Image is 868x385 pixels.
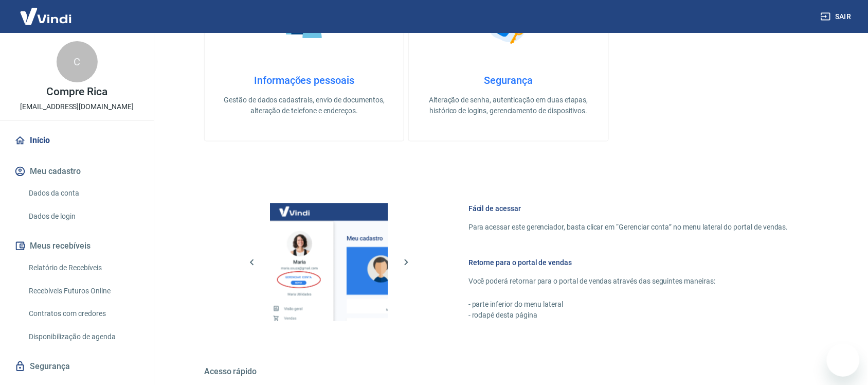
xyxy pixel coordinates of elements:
[25,206,141,227] a: Dados de login
[468,222,788,233] p: Para acessar este gerenciador, basta clicar em “Gerenciar conta” no menu lateral do portal de ven...
[425,74,591,86] h4: Segurança
[221,95,387,116] p: Gestão de dados cadastrais, envio de documentos, alteração de telefone e endereços.
[425,95,591,116] p: Alteração de senha, autenticação em duas etapas, histórico de logins, gerenciamento de dispositivos.
[468,204,788,214] h6: Fácil de acessar
[46,86,107,97] p: Compre Rica
[204,367,813,377] h5: Acesso rápido
[12,129,141,152] a: Início
[468,276,788,287] p: Você poderá retornar para o portal de vendas através das seguintes maneiras:
[25,183,141,204] a: Dados da conta
[25,281,141,302] a: Recebíveis Futuros Online
[12,355,141,378] a: Segurança
[468,310,788,321] p: - rodapé desta página
[57,41,98,82] div: C
[827,344,860,377] iframe: Botão para abrir a janela de mensagens
[20,101,134,112] p: [EMAIL_ADDRESS][DOMAIN_NAME]
[12,160,141,183] button: Meu cadastro
[25,326,141,347] a: Disponibilização de agenda
[25,257,141,278] a: Relatório de Recebíveis
[12,1,79,32] img: Vindi
[819,7,856,26] button: Sair
[468,258,788,268] h6: Retorne para o portal de vendas
[221,74,387,86] h4: Informações pessoais
[25,303,141,324] a: Contratos com credores
[270,203,388,322] img: Imagem da dashboard mostrando o botão de gerenciar conta na sidebar no lado esquerdo
[12,235,141,257] button: Meus recebíveis
[468,300,788,310] p: - parte inferior do menu lateral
